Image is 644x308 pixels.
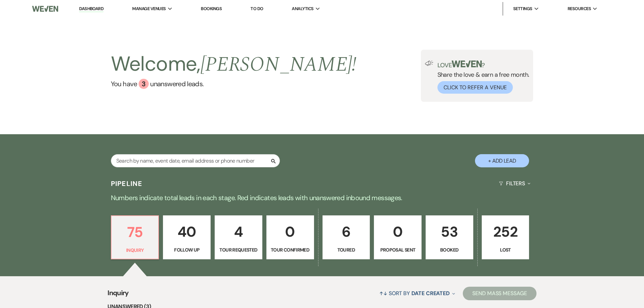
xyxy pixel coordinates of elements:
[108,288,129,302] span: Inquiry
[475,154,529,167] button: + Add Lead
[116,246,154,254] p: Inquiry
[215,215,262,259] a: 4Tour Requested
[463,287,536,300] button: Send Mass Message
[79,192,566,203] p: Numbers indicate total leads in each stage. Red indicates leads with unanswered inbound messages.
[201,6,222,11] a: Bookings
[163,215,211,259] a: 40Follow Up
[378,220,417,243] p: 0
[323,215,370,259] a: 6Toured
[452,61,482,67] img: weven-logo-green.svg
[430,246,469,254] p: Booked
[327,220,366,243] p: 6
[271,220,310,243] p: 0
[327,246,366,254] p: Toured
[111,179,143,188] h3: Pipeline
[271,246,310,254] p: Tour Confirmed
[32,2,58,16] img: Weven Logo
[486,246,525,254] p: Lost
[513,5,532,12] span: Settings
[379,290,387,297] span: ↑↓
[132,5,166,12] span: Manage Venues
[437,61,529,68] p: Love ?
[266,215,314,259] a: 0Tour Confirmed
[139,79,149,89] div: 3
[568,5,591,12] span: Resources
[437,81,513,94] button: Click to Refer a Venue
[482,215,529,259] a: 252Lost
[496,174,533,192] button: Filters
[486,220,525,243] p: 252
[377,284,458,302] button: Sort By Date Created
[79,6,103,12] a: Dashboard
[116,221,154,243] p: 75
[111,215,159,259] a: 75Inquiry
[219,246,258,254] p: Tour Requested
[251,6,263,11] a: To Do
[111,50,357,79] h2: Welcome,
[167,246,206,254] p: Follow Up
[426,215,473,259] a: 53Booked
[425,61,433,66] img: loud-speaker-illustration.svg
[378,246,417,254] p: Proposal Sent
[411,290,450,297] span: Date Created
[111,79,357,89] a: You have 3 unanswered leads.
[200,49,357,80] span: [PERSON_NAME] !
[111,154,280,167] input: Search by name, event date, email address or phone number
[219,220,258,243] p: 4
[374,215,422,259] a: 0Proposal Sent
[433,61,529,94] div: Share the love & earn a free month.
[167,220,206,243] p: 40
[430,220,469,243] p: 53
[292,5,313,12] span: Analytics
